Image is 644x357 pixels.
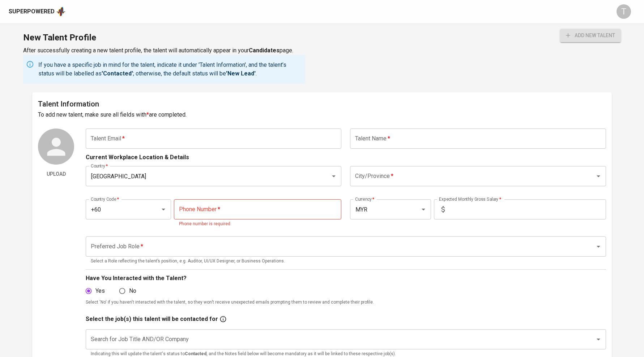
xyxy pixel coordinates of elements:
h1: New Talent Profile [23,29,305,46]
p: Select 'No' if you haven't interacted with the talent, so they won’t receive unexpected emails pr... [86,299,606,306]
h6: Talent Information [38,98,606,110]
p: Current Workplace Location & Details [86,153,189,162]
b: Contacted [185,351,206,356]
button: Open [593,334,604,344]
a: Superpoweredapp logo [9,6,66,17]
div: Almost there! Once you've completed all the fields marked with * under 'Talent Information', you'... [560,29,621,42]
button: Upload [38,167,74,181]
button: Open [593,241,604,252]
span: Yes [95,287,105,295]
b: Candidates [249,47,280,54]
button: Open [329,171,339,181]
p: Select a Role reflecting the talent’s position, e.g. Auditor, UI/UX Designer, or Business Operati... [91,258,601,265]
button: add new talent [560,29,621,42]
h6: To add new talent, make sure all fields with are completed. [38,110,606,120]
b: 'Contacted' [102,70,133,77]
img: app logo [56,6,66,17]
p: After successfully creating a new talent profile, the talent will automatically appear in your page. [23,46,305,55]
button: Open [158,204,169,214]
span: add new talent [566,31,615,40]
div: T [617,4,631,19]
span: No [129,287,136,295]
span: Upload [41,170,71,179]
svg: If you have a specific job in mind for the talent, indicate it here. This will change the talent'... [219,315,227,323]
button: Open [418,204,428,214]
p: Have You Interacted with the Talent? [86,274,606,283]
button: Open [593,171,604,181]
div: Superpowered [9,8,55,16]
b: 'New Lead' [226,70,256,77]
p: Phone number is required. [179,221,337,228]
p: Select the job(s) this talent will be contacted for [86,315,218,323]
p: If you have a specific job in mind for the talent, indicate it under 'Talent Information', and th... [38,61,302,78]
